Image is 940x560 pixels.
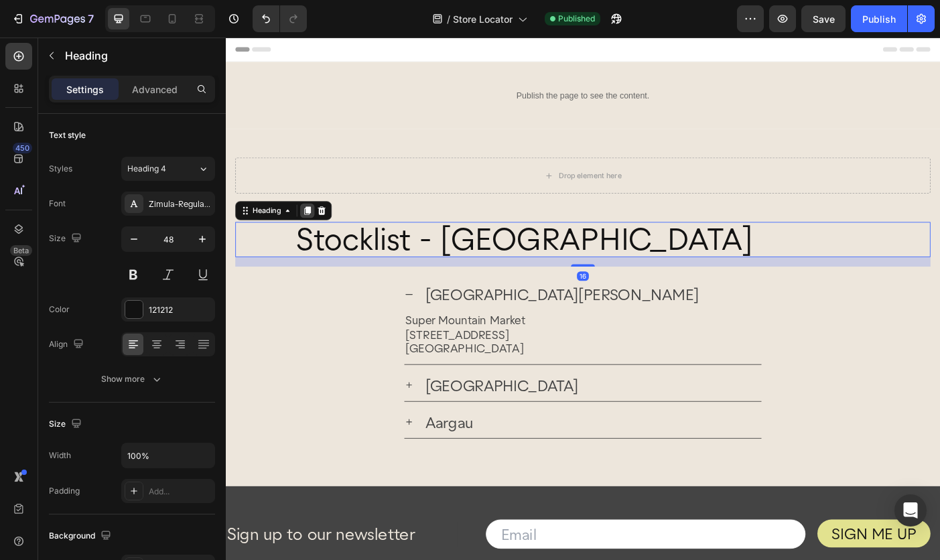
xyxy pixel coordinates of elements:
[121,157,215,181] button: Heading 4
[78,208,793,247] h2: Stocklist - [GEOGRAPHIC_DATA]
[66,82,104,96] p: Settings
[149,486,212,498] div: Add...
[127,163,166,175] span: Heading 4
[375,150,446,161] div: Drop element here
[49,129,86,141] div: Text style
[49,527,114,545] div: Background
[49,230,84,248] div: Size
[65,48,210,64] p: Heading
[132,82,178,96] p: Advanced
[49,198,66,210] div: Font
[202,342,602,358] p: [GEOGRAPHIC_DATA]
[27,189,64,201] div: Heading
[813,13,835,25] span: Save
[49,303,70,316] div: Color
[10,245,32,256] div: Beta
[5,5,100,32] button: 7
[447,12,450,26] span: /
[224,381,397,402] p: [GEOGRAPHIC_DATA]
[851,5,907,32] button: Publish
[149,304,212,316] div: 121212
[253,5,307,32] div: Undo/Redo
[558,13,595,25] span: Published
[49,415,84,433] div: Size
[224,279,533,299] p: [GEOGRAPHIC_DATA][PERSON_NAME]
[49,336,86,354] div: Align
[122,443,214,468] input: Auto
[101,372,163,386] div: Show more
[202,311,602,326] p: Super Mountain Market
[13,143,32,153] div: 450
[49,367,215,391] button: Show more
[395,263,409,274] div: 16
[894,494,927,527] div: Open Intercom Messenger
[149,198,212,210] div: Zimula-RegularInkSpot
[49,485,80,497] div: Padding
[226,38,940,560] iframe: Design area
[49,449,71,462] div: Width
[801,5,846,32] button: Save
[862,12,896,26] div: Publish
[88,11,94,27] p: 7
[224,423,279,443] p: Aargau
[453,12,513,26] span: Store Locator
[202,327,602,342] p: [STREET_ADDRESS]
[49,163,72,175] div: Styles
